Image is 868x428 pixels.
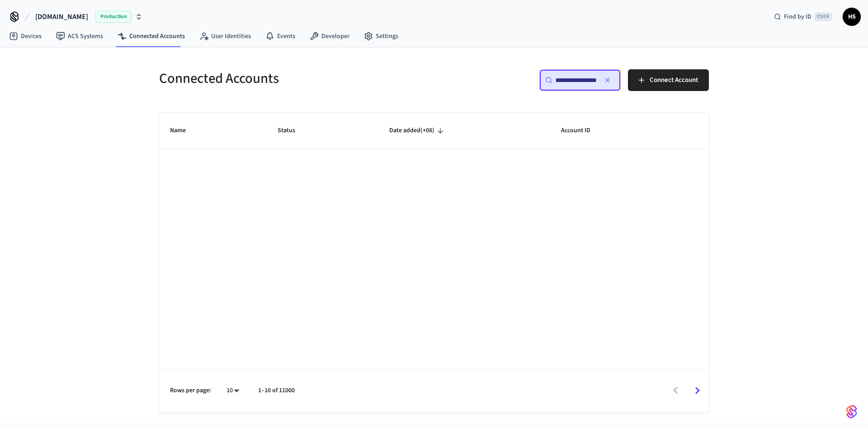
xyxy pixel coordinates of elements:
[95,11,132,23] span: Production
[258,28,302,44] a: Events
[258,386,295,395] p: 1–10 of 11000
[846,404,857,419] img: SeamLogoGradient.69752ec5.svg
[222,384,244,397] div: 10
[357,28,406,44] a: Settings
[278,124,307,138] span: Status
[844,9,860,25] span: HS
[767,9,839,25] div: Find by IDCtrl K
[650,74,698,86] span: Connect Account
[110,28,192,44] a: Connected Accounts
[814,12,832,21] span: Ctrl K
[687,380,708,401] button: Go to next page
[843,8,861,26] button: HS
[49,28,110,44] a: ACS Systems
[2,28,49,44] a: Devices
[170,124,198,138] span: Name
[35,11,88,22] span: [DOMAIN_NAME]
[159,113,709,149] table: sticky table
[561,124,602,138] span: Account ID
[159,69,429,88] h5: Connected Accounts
[784,12,811,21] span: Find by ID
[170,386,211,395] p: Rows per page:
[302,28,357,44] a: Developer
[389,124,446,138] span: Date added(+08)
[192,28,258,44] a: User Identities
[628,69,709,91] button: Connect Account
